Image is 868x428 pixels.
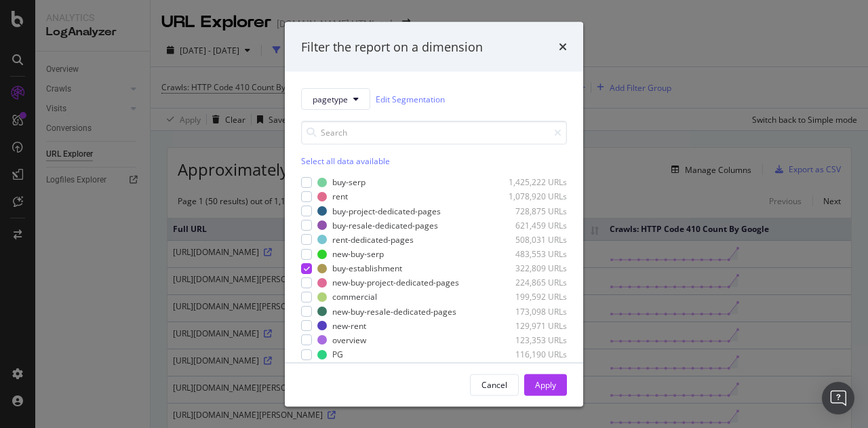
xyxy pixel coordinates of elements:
div: new-buy-resale-dedicated-pages [332,305,456,317]
div: 224,865 URLs [500,277,567,288]
div: modal [285,22,583,406]
div: 621,459 URLs [500,219,567,231]
div: 322,809 URLs [500,262,567,274]
div: PG [332,349,343,360]
div: 116,190 URLs [500,349,567,360]
a: Edit Segmentation [376,92,445,106]
div: buy-serp [332,176,366,188]
div: buy-project-dedicated-pages [332,205,441,216]
button: Apply [524,374,567,395]
div: rent [332,191,348,202]
div: commercial [332,291,377,303]
button: pagetype [301,88,370,110]
div: 199,592 URLs [500,291,567,303]
div: new-buy-serp [332,248,384,260]
div: Filter the report on a dimension [301,38,483,56]
span: pagetype [313,93,348,104]
div: 1,425,222 URLs [500,176,567,188]
div: 728,875 URLs [500,205,567,216]
div: 483,553 URLs [500,248,567,260]
div: overview [332,334,366,345]
div: 508,031 URLs [500,233,567,245]
div: Cancel [481,378,507,390]
div: Apply [535,378,556,390]
div: 173,098 URLs [500,305,567,317]
div: 123,353 URLs [500,334,567,345]
div: new-buy-project-dedicated-pages [332,277,459,288]
div: rent-dedicated-pages [332,233,414,245]
div: 129,971 URLs [500,319,567,331]
input: Search [301,121,567,144]
button: Cancel [470,374,519,395]
div: Select all data available [301,155,567,167]
div: buy-resale-dedicated-pages [332,219,438,231]
div: times [559,38,567,56]
div: 1,078,920 URLs [500,191,567,202]
div: new-rent [332,319,366,331]
div: Open Intercom Messenger [822,382,854,414]
div: buy-establishment [332,262,402,274]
